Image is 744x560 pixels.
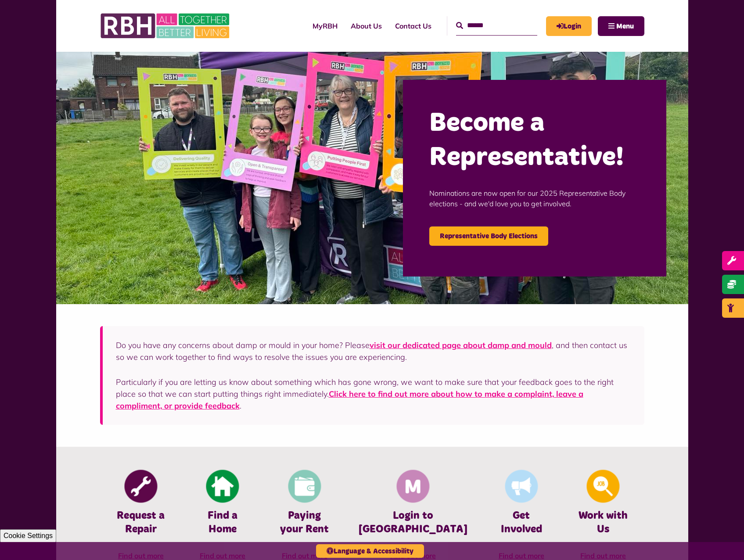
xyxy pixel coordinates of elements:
a: Contact Us [388,14,438,38]
img: Get Involved [505,470,538,503]
p: Do you have any concerns about damp or mould in your home? Please , and then contact us so we can... [116,339,631,363]
a: Representative Body Elections [429,226,548,246]
h4: Request a Repair [113,509,169,536]
p: Particularly if you are letting us know about something which has gone wrong, we want to make sur... [116,376,631,412]
h4: Paying your Rent [277,509,332,536]
h4: Work with Us [575,509,631,536]
a: Click here to find out more about how to make a complaint, leave a compliment, or provide feedback [116,389,583,411]
a: MyRBH [306,14,344,38]
a: MyRBH [546,16,592,36]
img: RBH [100,9,232,43]
h4: Login to [GEOGRAPHIC_DATA] [359,509,467,536]
a: About Us [344,14,388,38]
p: Nominations are now open for our 2025 Representative Body elections - and we'd love you to get in... [429,175,640,222]
h2: Become a Representative! [429,106,640,175]
img: Membership And Mutuality [396,470,429,503]
button: Language & Accessibility [316,544,424,558]
h4: Find a Home [195,509,250,536]
h4: Get Involved [494,509,549,536]
img: Report Repair [124,470,157,503]
img: Looking For A Job [587,470,620,503]
a: visit our dedicated page about damp and mould [370,340,552,350]
img: Pay Rent [288,470,321,503]
button: Navigation [598,16,644,36]
span: Menu [616,23,634,30]
img: Find A Home [206,470,239,503]
img: Image (22) [56,52,688,304]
